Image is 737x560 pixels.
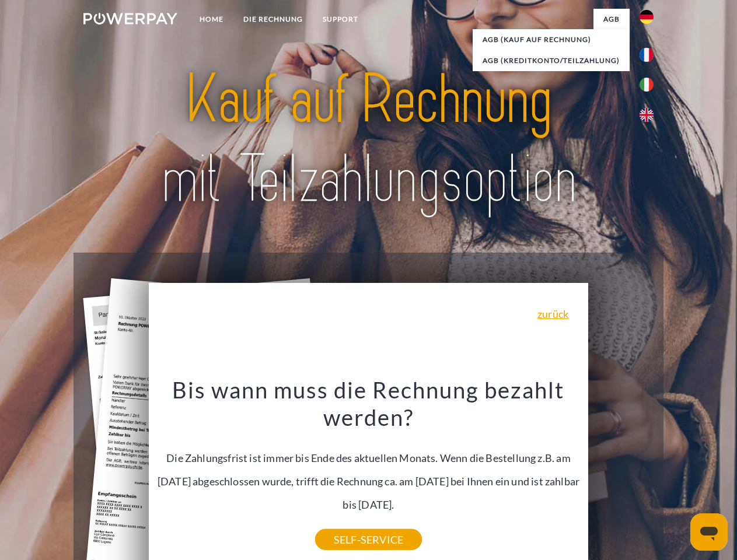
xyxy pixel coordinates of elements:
[640,10,654,24] img: de
[690,513,728,551] iframe: Schaltfläche zum Öffnen des Messaging-Fensters
[190,9,233,30] a: Home
[156,376,582,432] h3: Bis wann muss die Rechnung bezahlt werden?
[111,56,626,223] img: title-powerpay_de.svg
[83,13,177,24] img: logo-powerpay-white.svg
[640,78,654,92] img: it
[313,9,368,30] a: SUPPORT
[640,48,654,62] img: fr
[156,376,582,540] div: Die Zahlungsfrist ist immer bis Ende des aktuellen Monats. Wenn die Bestellung z.B. am [DATE] abg...
[473,29,630,50] a: AGB (Kauf auf Rechnung)
[315,529,422,550] a: SELF-SERVICE
[473,50,630,71] a: AGB (Kreditkonto/Teilzahlung)
[640,108,654,122] img: en
[537,309,568,319] a: zurück
[233,9,313,30] a: DIE RECHNUNG
[593,9,630,30] a: agb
